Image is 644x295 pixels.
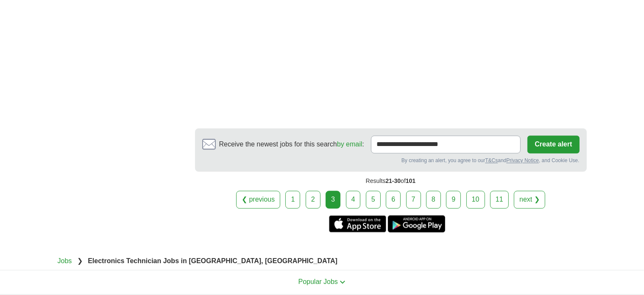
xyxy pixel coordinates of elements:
button: Create alert [527,136,579,154]
a: 9 [446,191,461,209]
div: By creating an alert, you agree to our and , and Cookie Use. [202,157,580,165]
a: Privacy Notice [506,158,539,164]
a: 11 [490,191,509,209]
strong: Electronics Technician Jobs in [GEOGRAPHIC_DATA], [GEOGRAPHIC_DATA] [88,258,337,265]
a: 8 [426,191,441,209]
a: 1 [285,191,300,209]
span: Receive the newest jobs for this search : [219,140,364,150]
span: 21-30 [385,178,401,185]
a: by email [337,141,362,148]
a: next ❯ [514,191,545,209]
a: Get the Android app [388,216,445,233]
a: Jobs [58,258,72,265]
img: toggle icon [340,281,346,284]
a: 7 [406,191,421,209]
a: 10 [466,191,485,209]
a: 4 [346,191,361,209]
a: 6 [386,191,401,209]
a: ❮ previous [236,191,280,209]
a: Get the iPhone app [329,216,386,233]
div: Results of [195,172,587,191]
a: 2 [306,191,321,209]
span: Popular Jobs [298,278,338,286]
span: 101 [406,178,415,185]
a: 5 [366,191,381,209]
div: 3 [326,191,340,209]
a: T&Cs [485,158,498,164]
span: ❯ [77,258,83,265]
